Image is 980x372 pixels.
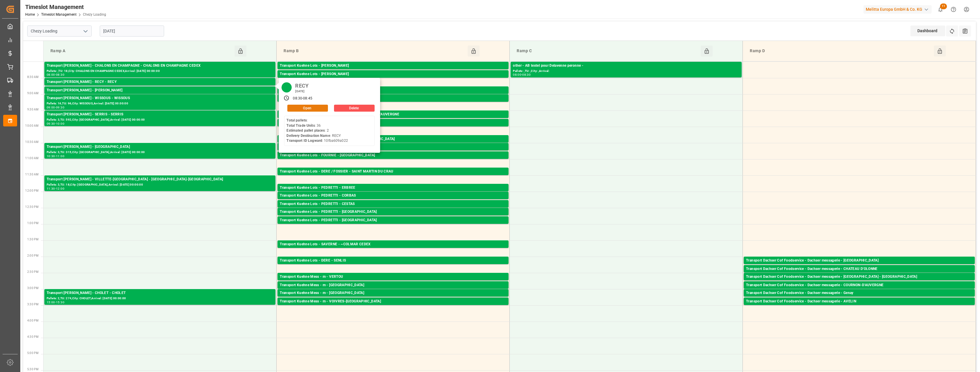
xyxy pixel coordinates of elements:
[25,124,39,127] span: 10:00 AM
[746,258,972,264] div: Transport Dachser Cof Foodservice - Dachser messagerie - [GEOGRAPHIC_DATA]
[47,85,273,90] div: Pallets: ,TU: 36,City: RECY,Arrival: [DATE] 00:00:00
[55,73,56,76] div: -
[280,71,506,77] div: Transport Kuehne Lots - [PERSON_NAME]
[47,290,273,296] div: Transport [PERSON_NAME] - CHOLET - CHOLET
[746,288,972,293] div: Pallets: 1,TU: 52,City: COURNON-D'AUVERGNE,Arrival: [DATE] 00:00:00
[280,69,506,74] div: Pallets: 2,TU: 881,City: [GEOGRAPHIC_DATA],Arrival: [DATE] 00:00:00
[280,150,506,155] div: Pallets: 3,TU: 56,City: BRIGNOLES CEDEX,Arrival: [DATE] 00:00:00
[280,209,506,215] div: Transport Kuehne Lots - PEDRETTI - [GEOGRAPHIC_DATA]
[940,3,947,9] span: 11
[56,106,64,109] div: 09:30
[280,282,506,288] div: Transport Kuehne Mess - m - [GEOGRAPHIC_DATA]
[100,26,164,37] input: DD-MM-YYYY
[56,187,64,190] div: 12:00
[746,304,972,309] div: Pallets: 1,TU: 19,City: [GEOGRAPHIC_DATA],Arrival: [DATE] 00:00:00
[513,73,521,76] div: 08:00
[25,140,39,144] span: 10:30 AM
[746,280,972,285] div: Pallets: ,TU: 141,City: [GEOGRAPHIC_DATA] - [GEOGRAPHIC_DATA],Arrival: [DATE] 00:00:00
[934,3,947,16] button: show 11 new notifications
[41,12,77,17] a: Timeslot Management
[280,185,506,191] div: Transport Kuehne Lots - PEDRETTI - ERBREE
[47,73,55,76] div: 08:00
[280,207,506,212] div: Pallets: ,TU: 76,City: CESTAS,Arrival: [DATE] 00:00:00
[280,290,506,296] div: Transport Kuehne Mess - m - [GEOGRAPHIC_DATA]
[25,173,39,176] span: 11:30 AM
[47,112,273,117] div: Transport [PERSON_NAME] - SERRIS - SERRIS
[47,101,273,106] div: Pallets: 16,TU: 96,City: WISSOUS,Arrival: [DATE] 00:00:00
[47,296,273,301] div: Pallets: 2,TU: 274,City: CHOLET,Arrival: [DATE] 00:00:00
[47,106,55,109] div: 09:00
[47,122,55,125] div: 09:30
[280,242,506,247] div: Transport Kuehne Lots - SAVERNE - ~COLMAR CEDEX
[286,124,315,128] b: Total Trade Units
[280,95,506,101] div: Transport Kuehne Lots - LANDOIS - PLAINTEL
[280,144,506,150] div: Transport Kuehne Lots - FOURNIE - BRIGNOLES CEDEX
[56,122,64,125] div: 10:00
[334,105,375,112] button: Delete
[746,290,972,296] div: Transport Dachser Cof Foodservice - Dachser messagerie - Genay
[48,46,235,57] div: Ramp A
[47,182,273,187] div: Pallets: 3,TU: 18,City: [GEOGRAPHIC_DATA],Arrival: [DATE] 00:00:00
[286,118,307,122] b: Total pallets
[747,46,934,57] div: Ramp D
[513,63,739,69] div: other - AB textel pour Delavenne peronne -
[27,303,39,306] span: 3:30 PM
[280,136,506,142] div: Transport Kuehne Lots - [GEOGRAPHIC_DATA] - [GEOGRAPHIC_DATA]
[25,205,39,208] span: 12:30 PM
[56,73,64,76] div: 08:30
[280,296,506,301] div: Pallets: 1,TU: 64,City: [GEOGRAPHIC_DATA],Arrival: [DATE] 00:00:00
[910,26,945,36] div: Dashboard
[280,101,506,106] div: Pallets: 4,TU: 249,City: [GEOGRAPHIC_DATA],Arrival: [DATE] 00:00:00
[286,118,348,144] div: : : 36 : 2 : RECY : 10fba609a022
[280,158,506,163] div: Pallets: 2,TU: 112,City: [GEOGRAPHIC_DATA],Arrival: [DATE] 00:00:00
[55,187,56,190] div: -
[280,117,506,122] div: Pallets: 1,TU: 126,City: [GEOGRAPHIC_DATA],Arrival: [DATE] 00:00:00
[47,69,273,74] div: Pallets: ,TU: 18,City: CHALONS EN CHAMPAGNE CEDEX,Arrival: [DATE] 00:00:00
[287,105,328,112] button: Open
[55,122,56,125] div: -
[513,69,739,74] div: Pallets: ,TU: ,City: ,Arrival:
[280,288,506,293] div: Pallets: 1,TU: ,City: [GEOGRAPHIC_DATA],Arrival: [DATE] 00:00:00
[27,286,39,290] span: 3:00 PM
[947,3,960,16] button: Help Center
[280,264,506,268] div: Pallets: ,TU: 285,City: [GEOGRAPHIC_DATA],Arrival: [DATE] 00:00:00
[863,5,932,14] div: Melitta Europa GmbH & Co. KG
[47,150,273,155] div: Pallets: 3,TU: 315,City: [GEOGRAPHIC_DATA],Arrival: [DATE] 00:00:00
[280,126,506,131] div: Pallets: 7,TU: 473,City: [GEOGRAPHIC_DATA],Arrival: [DATE] 00:00:00
[280,169,506,175] div: Transport Kuehne Lots - DERE / FOSSIER - SAINT MARTIN DU CRAU
[27,270,39,273] span: 2:30 PM
[25,3,106,11] div: Timeslot Management
[286,139,322,143] b: Transport ID Logward
[56,155,64,157] div: 11:00
[280,175,506,179] div: Pallets: ,TU: 623,City: [GEOGRAPHIC_DATA],Arrival: [DATE] 00:00:00
[280,299,506,304] div: Transport Kuehne Mess - m - VOIVRES-[GEOGRAPHIC_DATA]
[286,128,325,133] b: Estimated pallet places
[25,12,35,17] a: Home
[27,319,39,322] span: 4:00 PM
[746,274,972,280] div: Transport Dachser Cof Foodservice - Dachser messagerie - [GEOGRAPHIC_DATA] - [GEOGRAPHIC_DATA]
[293,81,311,89] div: RECY
[47,301,55,304] div: 15:00
[514,46,700,57] div: Ramp C
[47,63,273,69] div: Transport [PERSON_NAME] - CHALONS EN CHAMPAGNE - CHALONS EN CHAMPAGNE CEDEX
[746,296,972,301] div: Pallets: 3,TU: ,City: [GEOGRAPHIC_DATA],Arrival: [DATE] 00:00:00
[27,108,39,111] span: 9:30 AM
[55,106,56,109] div: -
[56,301,64,304] div: 15:30
[27,254,39,257] span: 2:00 PM
[27,75,39,79] span: 8:30 AM
[746,266,972,272] div: Transport Dachser Cof Foodservice - Dachser messagerie - CHATEAU D'OLONNE
[280,199,506,204] div: Pallets: 4,TU: 340,City: [GEOGRAPHIC_DATA],Arrival: [DATE] 00:00:00
[280,274,506,280] div: Transport Kuehne Mess - m - VERTOU
[25,189,39,192] span: 12:00 PM
[280,191,506,196] div: Pallets: 2,TU: 112,City: ERBREE,Arrival: [DATE] 00:00:00
[280,280,506,285] div: Pallets: ,TU: 87,City: VERTOU,Arrival: [DATE] 00:00:00
[281,46,467,57] div: Ramp B
[302,96,303,101] div: -
[303,96,312,101] div: 08:45
[55,301,56,304] div: -
[521,73,522,76] div: -
[47,93,273,98] div: Pallets: 1,TU: 54,City: [PERSON_NAME],Arrival: [DATE] 00:00:00
[47,144,273,150] div: Transport [PERSON_NAME] - [GEOGRAPHIC_DATA]
[27,92,39,95] span: 9:00 AM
